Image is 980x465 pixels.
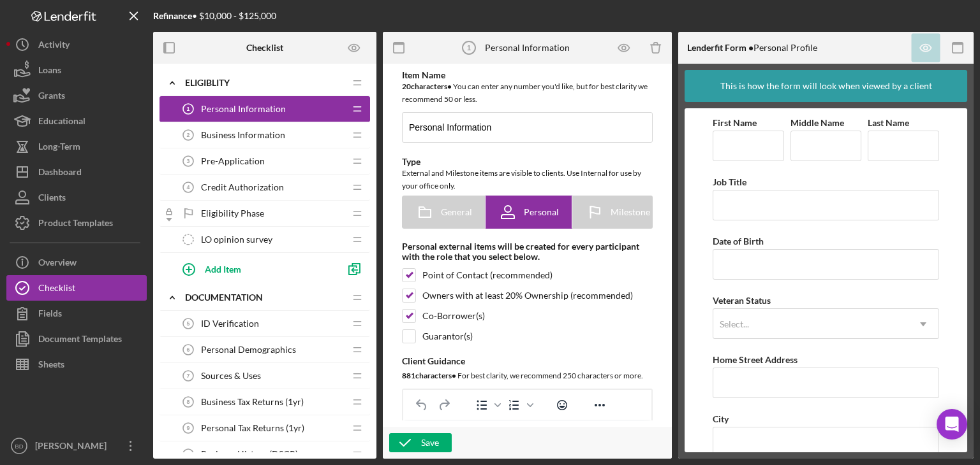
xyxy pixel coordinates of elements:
[6,159,147,185] button: Dashboard
[402,241,653,262] div: Personal external items will be created for every participant with the role that you select below.
[422,290,633,301] div: Owners with at least 20% Ownership (recommended)
[6,301,147,326] button: Fields
[402,80,653,106] div: You can enter any number you'd like, but for best clarity we recommend 50 or less.
[201,130,285,140] span: Business Information
[153,10,192,21] b: Refinance
[389,433,452,452] button: Save
[713,354,798,365] label: Home Street Address
[38,159,82,188] div: Dashboard
[201,423,304,433] span: Personal Tax Returns (1yr)
[6,326,147,352] button: Document Templates
[201,449,298,459] span: Business History (DSCR)
[6,250,147,275] button: Overview
[10,10,238,24] body: Rich Text Area. Press ALT-0 for help.
[201,104,286,114] span: Personal Information
[471,396,503,414] div: Bullet list
[6,83,147,108] button: Grants
[485,43,570,53] div: Personal Information
[201,208,264,218] span: Eligibility Phase
[187,347,190,353] tspan: 6
[187,320,190,327] tspan: 5
[503,396,535,414] div: Numbered list
[402,167,653,192] div: External and Milestone items are visible to clients. Use Internal for use by your office only.
[38,108,85,137] div: Educational
[38,57,61,86] div: Loans
[187,184,190,190] tspan: 4
[551,396,573,414] button: Emojis
[38,301,62,329] div: Fields
[187,373,190,379] tspan: 7
[402,157,653,167] div: Type
[185,292,345,303] div: Documentation
[38,83,65,111] div: Grants
[720,70,932,102] div: This is how the form will look when viewed by a client
[589,396,611,414] button: Reveal or hide additional toolbar items
[6,352,147,377] button: Sheets
[411,396,433,414] button: Undo
[201,371,261,381] span: Sources & Uses
[402,356,653,366] div: Client Guidance
[201,318,259,329] span: ID Verification
[524,207,559,217] span: Personal
[687,42,754,53] b: Lenderfit Form •
[10,10,238,338] body: Rich Text Area. Press ALT-0 for help.
[201,156,265,166] span: Pre-Application
[201,182,284,192] span: Credit Authorization
[187,158,190,164] tspan: 3
[38,134,80,162] div: Long-Term
[187,106,190,112] tspan: 1
[32,433,115,462] div: [PERSON_NAME]
[6,108,147,134] button: Educational
[713,236,764,247] label: Date of Birth
[402,70,653,80] div: Item Name
[187,425,190,431] tspan: 9
[433,396,455,414] button: Redo
[441,207,472,217] span: General
[720,319,749,329] div: Select...
[402,82,452,91] b: 20 character s •
[421,433,439,452] div: Save
[6,32,147,57] button: Activity
[205,257,241,281] div: Add Item
[6,185,147,210] button: Clients
[201,234,272,245] span: LO opinion survey
[10,10,238,338] div: To get started, please click on the form to set up your personal profile. You'll only need to com...
[422,331,473,341] div: Guarantor(s)
[246,43,283,53] b: Checklist
[868,117,909,128] label: Last Name
[6,57,147,83] button: Loans
[402,369,653,382] div: For best clarity, we recommend 250 characters or more.
[6,210,147,236] button: Product Templates
[201,397,304,407] span: Business Tax Returns (1yr)
[10,11,222,36] strong: Welcome! We're looking forward to working with you.
[185,451,191,457] tspan: 10
[172,256,338,282] button: Add Item
[6,275,147,301] button: Checklist
[38,352,64,380] div: Sheets
[340,34,369,62] button: Preview as
[422,311,485,321] div: Co-Borrower(s)
[185,78,345,88] div: Eligiblity
[15,443,23,450] text: BD
[402,371,456,380] b: 881 character s •
[687,43,817,53] div: Personal Profile
[937,409,967,440] div: Open Intercom Messenger
[38,326,122,355] div: Document Templates
[38,250,77,278] div: Overview
[713,176,746,187] label: Job Title
[201,345,296,355] span: Personal Demographics
[467,44,471,52] tspan: 1
[6,134,147,159] button: Long-Term
[713,117,757,128] label: First Name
